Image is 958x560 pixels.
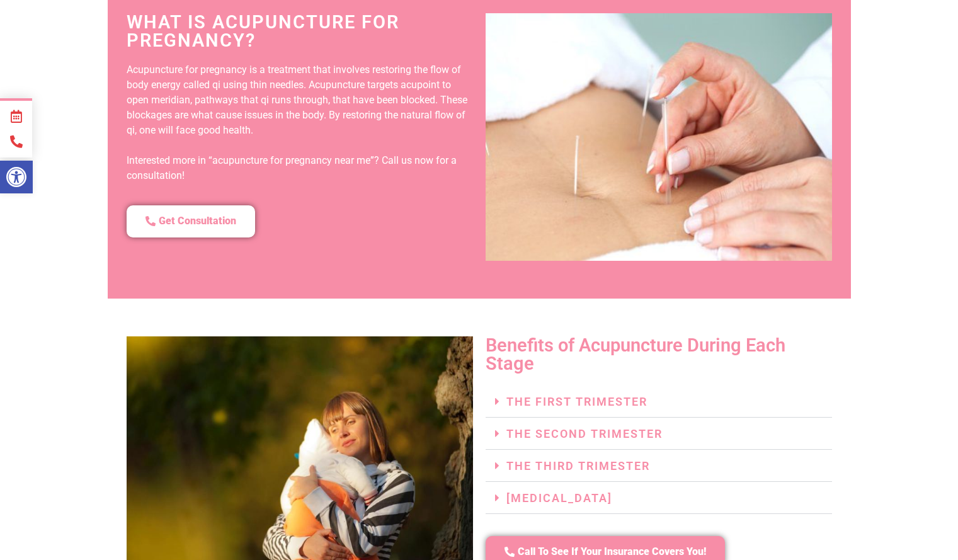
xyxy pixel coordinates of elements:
p: Benefits of Acupuncture During Each Stage [486,336,832,373]
h3: [MEDICAL_DATA] [486,482,832,514]
h3: The Third Trimester [486,450,832,482]
a: The Second Trimester [506,427,663,440]
span: Get Consultation [159,215,236,228]
a: [MEDICAL_DATA] [506,491,612,505]
h3: The First Trimester [486,386,832,418]
span: Call To See If Your Insurance Covers You! [518,546,706,559]
p: Acupuncture for pregnancy is a treatment that involves restoring the flow of body energy called q... [127,62,473,138]
h2: What Is Acupuncture For Pregnancy? [127,13,473,50]
a: The Third Trimester [506,459,650,472]
a: The First Trimester [506,395,647,408]
a: Get Consultation [127,205,255,237]
p: Interested more in “acupuncture for pregnancy near me”? Call us now for a consultation! [127,153,473,183]
img: acupuncture for female fertility near me [486,13,832,261]
h3: The Second Trimester [486,418,832,450]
